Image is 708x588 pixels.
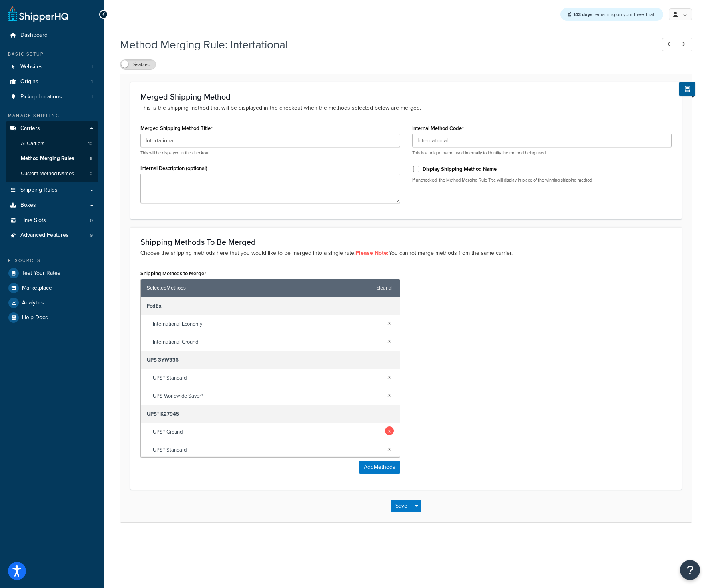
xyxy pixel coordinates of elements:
[6,60,98,74] li: Websites
[90,170,92,177] span: 0
[6,166,98,181] a: Custom Method Names0
[6,28,98,43] a: Dashboard
[140,150,400,156] p: This will be displayed in the checkout
[423,166,497,173] label: Display Shipping Method Name
[20,202,36,209] span: Boxes
[153,390,381,402] span: UPS Worldwide Saver®
[141,351,400,369] div: UPS 3YW336
[6,228,98,243] a: Advanced Features9
[91,64,93,70] span: 1
[6,151,98,166] a: Method Merging Rules6
[662,38,678,51] a: Previous Record
[355,249,389,257] strong: Please Note:
[120,37,647,52] h1: Method Merging Rule: Intertational
[140,270,206,277] label: Shipping Methods to Merge
[141,405,400,423] div: UPS® K27945
[20,32,48,39] span: Dashboard
[6,166,98,181] li: Custom Method Names
[153,444,381,456] span: UPS® Standard
[120,60,156,69] label: Disabled
[680,560,700,580] button: Open Resource Center
[20,78,38,85] span: Origins
[412,177,672,183] p: If unchecked, the Method Merging Rule Title will display in place of the winning shipping method
[21,140,44,147] span: All Carriers
[20,187,58,194] span: Shipping Rules
[20,125,40,132] span: Carriers
[6,121,98,182] li: Carriers
[573,11,592,18] strong: 143 days
[6,281,98,295] a: Marketplace
[20,232,69,239] span: Advanced Features
[140,92,672,101] h3: Merged Shipping Method
[6,136,98,151] a: AllCarriers10
[140,104,672,112] p: This is the shipping method that will be displayed in the checkout when the methods selected belo...
[6,213,98,228] li: Time Slots
[377,282,394,294] a: clear all
[20,94,62,100] span: Pickup Locations
[153,426,381,438] span: UPS® Ground
[677,38,692,51] a: Next Record
[6,74,98,89] a: Origins1
[141,297,400,315] div: FedEx
[20,217,46,224] span: Time Slots
[22,314,48,321] span: Help Docs
[90,217,93,224] span: 0
[153,372,381,384] span: UPS® Standard
[21,155,74,162] span: Method Merging Rules
[6,121,98,136] a: Carriers
[22,300,44,306] span: Analytics
[359,461,400,474] button: AddMethods
[20,64,43,70] span: Websites
[6,310,98,325] a: Help Docs
[90,155,92,162] span: 6
[153,336,381,348] span: International Ground
[140,238,672,246] h3: Shipping Methods To Be Merged
[679,82,695,96] button: Show Help Docs
[6,228,98,243] li: Advanced Features
[6,60,98,74] a: Websites1
[91,94,93,100] span: 1
[6,183,98,198] a: Shipping Rules
[21,170,74,177] span: Custom Method Names
[573,11,654,18] span: remaining on your Free Trial
[6,296,98,310] a: Analytics
[412,125,464,132] label: Internal Method Code
[6,198,98,213] a: Boxes
[391,500,412,512] button: Save
[6,112,98,119] div: Manage Shipping
[90,232,93,239] span: 9
[140,249,672,258] p: Choose the shipping methods here that you would like to be merged into a single rate. You cannot ...
[6,51,98,58] div: Basic Setup
[6,213,98,228] a: Time Slots0
[6,90,98,104] a: Pickup Locations1
[6,151,98,166] li: Method Merging Rules
[91,78,93,85] span: 1
[88,140,92,147] span: 10
[6,266,98,280] a: Test Your Rates
[22,285,52,292] span: Marketplace
[147,282,373,294] span: Selected Methods
[22,270,60,277] span: Test Your Rates
[140,165,207,171] label: Internal Description (optional)
[6,74,98,89] li: Origins
[412,150,672,156] p: This is a unique name used internally to identify the method being used
[6,90,98,104] li: Pickup Locations
[140,125,213,132] label: Merged Shipping Method Title
[153,318,381,330] span: International Economy
[6,257,98,264] div: Resources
